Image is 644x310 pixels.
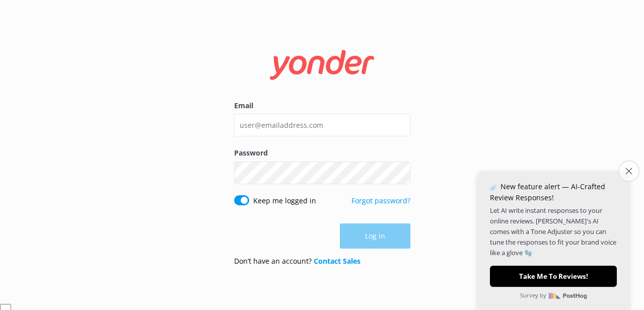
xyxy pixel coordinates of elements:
[390,163,410,183] button: Show password
[234,100,410,111] label: Email
[314,256,361,266] a: Contact Sales
[234,256,361,267] p: Don’t have an account?
[234,114,410,136] input: user@emailaddress.com
[351,196,410,205] a: Forgot password?
[253,195,316,206] label: Keep me logged in
[234,147,410,159] label: Password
